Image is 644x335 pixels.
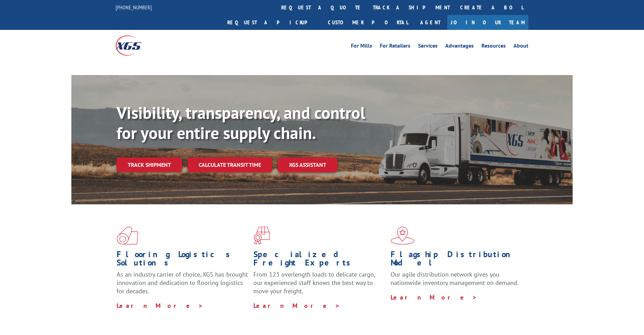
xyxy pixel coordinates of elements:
b: Visibility, transparency, and control for your entire supply chain. [117,102,365,144]
a: Calculate transit time [188,157,272,172]
a: For Mills [351,43,372,51]
a: About [513,43,528,51]
a: Resources [481,43,506,51]
span: As an industry carrier of choice, XGS has brought innovation and dedication to flooring logistics... [117,270,248,295]
a: For Retailers [380,43,410,51]
span: Our agile distribution network gives you nationwide inventory management on demand. [391,270,519,287]
img: xgs-icon-total-supply-chain-intelligence-red [117,227,138,245]
a: Learn More > [117,302,203,310]
h1: Flooring Logistics Solutions [117,250,248,270]
a: XGS ASSISTANT [278,157,337,172]
a: Advantages [445,43,474,51]
a: Join Our Team [447,15,528,30]
a: Request a pickup [222,15,323,30]
a: Customer Portal [323,15,413,30]
a: [PHONE_NUMBER] [116,4,152,11]
a: Track shipment [117,157,182,172]
a: Learn More > [253,302,340,310]
a: Agent [413,15,447,30]
a: Services [418,43,438,51]
h1: Flagship Distribution Model [391,250,522,270]
p: From 123 overlength loads to delicate cargo, our experienced staff knows the best way to move you... [253,270,385,301]
h1: Specialized Freight Experts [253,250,385,270]
img: xgs-icon-flagship-distribution-model-red [391,227,415,245]
a: Learn More > [391,293,477,301]
img: xgs-icon-focused-on-flooring-red [253,227,270,245]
